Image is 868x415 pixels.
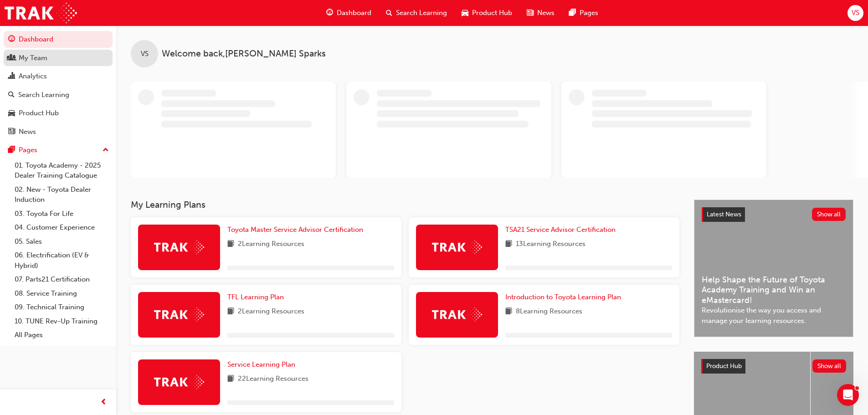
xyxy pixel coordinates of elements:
[4,105,113,122] a: Product Hub
[701,359,846,374] a: Product HubShow all
[505,292,625,302] a: Introduction to Toyota Learning Plan
[8,36,15,44] span: guage-icon
[11,183,113,207] a: 02. New - Toyota Dealer Induction
[103,144,109,156] span: up-icon
[569,7,576,19] span: pages-icon
[227,292,288,302] a: TFL Learning Plan
[516,306,582,318] span: 8 Learning Resources
[537,8,555,18] span: News
[694,200,853,337] a: Latest NewsShow allHelp Shape the Future of Toyota Academy Training and Win an eMastercard!Revolu...
[8,91,15,99] span: search-icon
[847,5,863,21] button: VS
[4,29,113,142] button: DashboardMy TeamAnalyticsSearch LearningProduct HubNews
[8,72,15,81] span: chart-icon
[19,127,36,137] div: News
[837,384,859,406] iframe: Intercom live chat
[702,275,846,306] span: Help Shape the Future of Toyota Academy Training and Win an eMastercard!
[519,4,562,22] a: news-iconNews
[18,90,69,100] div: Search Learning
[4,68,113,85] a: Analytics
[131,200,679,210] h3: My Learning Plans
[19,108,59,118] div: Product Hub
[5,3,77,23] img: Trak
[19,71,47,82] div: Analytics
[432,240,482,254] img: Trak
[4,142,113,159] button: Pages
[238,374,308,385] span: 22 Learning Resources
[11,220,113,235] a: 04. Customer Experience
[11,207,113,221] a: 03. Toyota For Life
[238,239,304,250] span: 2 Learning Resources
[238,306,304,318] span: 2 Learning Resources
[8,146,15,154] span: pages-icon
[386,7,392,19] span: search-icon
[100,397,107,408] span: prev-icon
[11,248,113,272] a: 06. Electrification (EV & Hybrid)
[505,225,619,235] a: TSA21 Service Advisor Certification
[702,305,846,326] span: Revolutionise the way you access and manage your learning resources.
[472,8,512,18] span: Product Hub
[8,128,15,136] span: news-icon
[454,4,519,22] a: car-iconProduct Hub
[11,287,113,301] a: 08. Service Training
[707,210,741,218] span: Latest News
[11,235,113,249] a: 05. Sales
[162,49,326,59] span: Welcome back , [PERSON_NAME] Sparks
[4,87,113,103] a: Search Learning
[227,359,299,370] a: Service Learning Plan
[227,360,295,369] span: Service Learning Plan
[432,307,482,322] img: Trak
[812,359,847,373] button: Show all
[227,293,284,301] span: TFL Learning Plan
[154,375,204,389] img: Trak
[4,31,113,48] a: Dashboard
[379,4,454,22] a: search-iconSearch Learning
[4,50,113,67] a: My Team
[580,8,598,18] span: Pages
[141,49,149,59] span: VS
[11,328,113,342] a: All Pages
[562,4,606,22] a: pages-iconPages
[505,225,616,234] span: TSA21 Service Advisor Certification
[227,239,234,250] span: book-icon
[505,306,512,318] span: book-icon
[516,239,586,250] span: 13 Learning Resources
[319,4,379,22] a: guage-iconDashboard
[19,53,47,63] div: My Team
[8,109,15,118] span: car-icon
[706,362,742,370] span: Product Hub
[11,314,113,328] a: 10. TUNE Rev-Up Training
[527,7,534,19] span: news-icon
[19,145,37,155] div: Pages
[4,123,113,140] a: News
[702,207,846,222] a: Latest NewsShow all
[154,307,204,322] img: Trak
[11,159,113,183] a: 01. Toyota Academy - 2025 Dealer Training Catalogue
[227,306,234,318] span: book-icon
[505,239,512,250] span: book-icon
[154,240,204,254] img: Trak
[396,8,447,18] span: Search Learning
[227,225,363,234] span: Toyota Master Service Advisor Certification
[8,54,15,62] span: people-icon
[462,7,468,19] span: car-icon
[326,7,333,19] span: guage-icon
[812,208,846,221] button: Show all
[227,374,234,385] span: book-icon
[337,8,371,18] span: Dashboard
[505,293,621,301] span: Introduction to Toyota Learning Plan
[11,300,113,314] a: 09. Technical Training
[11,272,113,287] a: 07. Parts21 Certification
[227,225,367,235] a: Toyota Master Service Advisor Certification
[852,8,859,18] span: VS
